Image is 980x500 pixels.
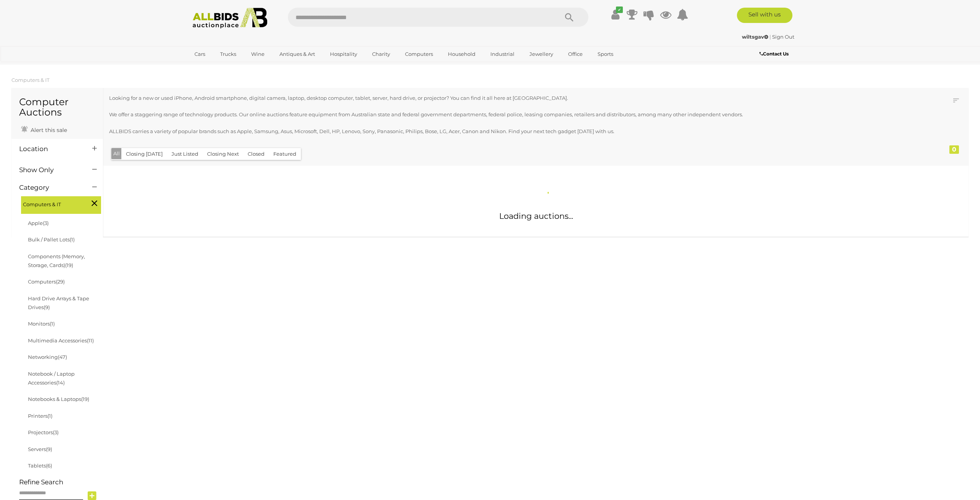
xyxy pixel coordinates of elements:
a: Projectors(3) [28,429,59,435]
a: Sports [593,48,618,60]
a: Antiques & Art [274,48,320,60]
h4: Location [19,145,81,153]
a: Sell with us [737,8,792,23]
span: (9) [46,446,52,452]
span: (47) [58,354,67,360]
a: Wine [246,48,269,60]
a: ✔ [609,8,621,21]
a: Office [563,48,588,60]
a: Alert this sale [19,124,69,135]
a: Bulk / Pallet Lots(1) [28,236,75,243]
a: Hospitality [325,48,362,60]
a: Computers [400,48,438,60]
span: (19) [65,262,73,268]
a: Trucks [215,48,241,60]
p: ALLBIDS carries a variety of popular brands such as Apple, Samsung, Asus, Microsoft, Dell, HP, Le... [109,127,886,136]
a: Contact Us [759,50,791,58]
a: wiltsgav [742,34,769,40]
a: Notebook / Laptop Accessories(14) [28,371,75,386]
a: Sign Out [772,34,794,40]
a: Multimedia Accessories(11) [28,337,94,344]
a: Jewellery [524,48,558,60]
span: (6) [46,463,52,469]
span: (14) [56,379,65,386]
button: Search [550,8,588,27]
a: Computers(29) [28,279,65,285]
a: Household [443,48,480,60]
span: (3) [43,220,49,226]
h4: Category [19,184,81,191]
a: Networking(47) [28,354,67,360]
span: (29) [56,279,65,285]
span: | [769,34,771,40]
span: (1) [70,236,75,243]
a: [GEOGRAPHIC_DATA] [189,60,254,73]
button: Closing Next [203,148,243,160]
span: (1) [47,413,52,419]
a: Components (Memory, Storage, Cards)(19) [28,253,85,268]
span: (9) [44,304,50,310]
span: (1) [50,321,55,327]
h1: Computer Auctions [19,97,95,118]
span: (19) [81,396,89,402]
a: Computers & IT [11,77,49,83]
a: Apple(3) [28,220,49,226]
button: Just Listed [167,148,203,160]
a: Industrial [485,48,519,60]
span: (3) [53,429,59,435]
img: Allbids.com.au [188,8,271,29]
a: Servers(9) [28,446,52,452]
a: Monitors(1) [28,321,55,327]
button: Closed [243,148,269,160]
span: Alert this sale [29,127,67,134]
a: Hard Drive Arrays & Tape Drives(9) [28,295,89,310]
span: Loading auctions... [499,211,573,221]
h4: Show Only [19,166,81,174]
span: Computers & IT [23,198,80,209]
strong: wiltsgav [742,34,768,40]
i: ✔ [616,7,623,13]
button: Closing [DATE] [121,148,167,160]
span: (11) [87,337,94,344]
a: Cars [189,48,210,60]
a: Charity [367,48,395,60]
button: Featured [269,148,301,160]
a: Printers(1) [28,413,52,419]
p: Looking for a new or used iPhone, Android smartphone, digital camera, laptop, desktop computer, t... [109,94,886,103]
div: 0 [949,145,959,154]
a: Tablets(6) [28,463,52,469]
p: We offer a staggering range of technology products. Our online auctions feature equipment from Au... [109,110,886,119]
button: All [111,148,122,159]
a: Notebooks & Laptops(19) [28,396,89,402]
h4: Refine Search [19,479,101,486]
b: Contact Us [759,51,789,57]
